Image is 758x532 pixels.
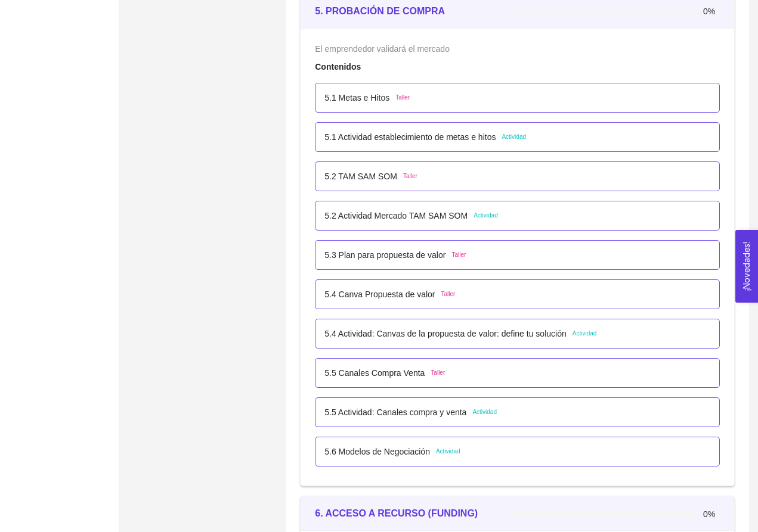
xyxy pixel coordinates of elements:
[324,130,496,144] p: 5.1 Actividad establecimiento de metas e hitos
[324,91,389,104] p: 5.1 Metas e Hitos
[441,290,455,299] span: Taller
[403,172,417,181] span: Taller
[703,7,720,15] span: 0%
[324,327,566,340] p: 5.4 Actividad: Canvas de la propuesta de valor: define tu solución
[573,329,597,338] span: Actividad
[472,407,497,417] span: Actividad
[395,93,410,102] span: Taller
[315,6,445,16] strong: 5. PROBACIÓN DE COMPRA
[703,510,720,518] span: 0%
[324,248,445,262] p: 5.3 Plan para propuesta de valor
[315,44,450,54] span: El emprendedor validará el mercado
[451,250,466,260] span: Taller
[502,132,526,142] span: Actividad
[324,445,430,458] p: 5.6 Modelos de Negociación
[324,288,435,301] p: 5.4 Canva Propuesta de valor
[324,170,397,183] p: 5.2 TAM SAM SOM
[474,211,498,220] span: Actividad
[735,230,758,303] button: Open Feedback Widget
[315,508,478,518] strong: 6. ACCESO A RECURSO (FUNDING)
[431,368,445,378] span: Taller
[324,406,466,419] p: 5.5 Actividad: Canales compra y venta
[324,366,425,379] p: 5.5 Canales Compra Venta
[324,209,468,222] p: 5.2 Actividad Mercado TAM SAM SOM
[315,62,361,71] strong: Contenidos
[436,447,460,456] span: Actividad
